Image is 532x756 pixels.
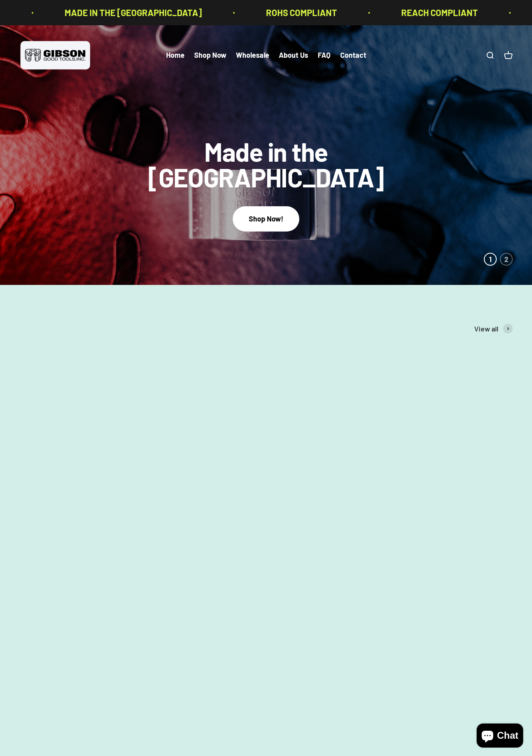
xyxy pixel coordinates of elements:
[166,51,185,60] a: Home
[388,6,465,20] p: REACH COMPLIANT
[318,51,331,60] a: FAQ
[233,206,299,232] button: Shop Now!
[279,51,308,60] a: About Us
[194,51,226,60] a: Shop Now
[474,723,526,750] inbox-online-store-chat: Shopify online store chat
[249,213,283,225] div: Shop Now!
[52,6,189,20] p: MADE IN THE [GEOGRAPHIC_DATA]
[236,51,269,60] a: Wholesale
[474,323,498,335] span: View all
[484,253,497,266] button: 1
[500,253,513,266] button: 2
[474,323,513,335] a: View all
[110,162,422,193] split-lines: Made in the [GEOGRAPHIC_DATA]
[253,6,324,20] p: ROHS COMPLIANT
[340,51,366,60] a: Contact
